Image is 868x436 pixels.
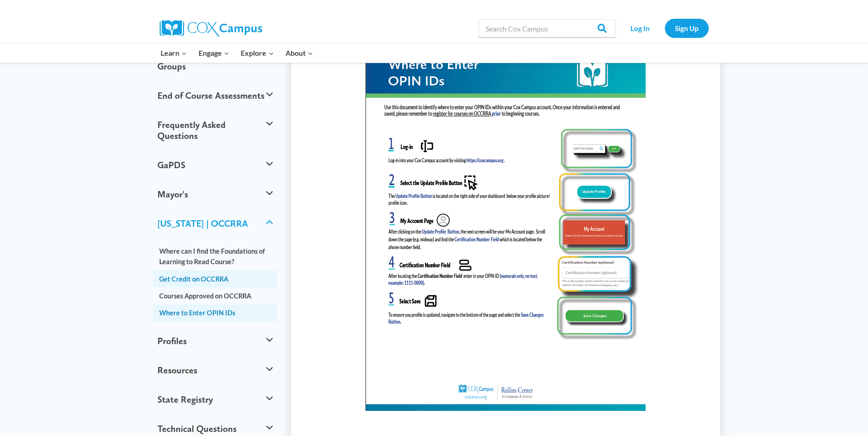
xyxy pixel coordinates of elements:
[280,43,319,63] button: Child menu of About
[153,110,278,150] button: Frequently Asked Questions
[153,270,278,287] a: Get Credit on OCCRRA
[153,356,278,385] button: Resources
[153,243,278,270] a: Where can I find the Foundations of Learning to Read Course?
[153,287,278,304] a: Courses Approved on OCCRRA
[479,19,616,37] input: Search Cox Campus
[193,43,235,63] button: Child menu of Engage
[153,385,278,414] button: State Registry
[160,20,262,37] img: Cox Campus
[153,304,278,321] a: Where to Enter OPIN IDs
[153,81,278,110] button: End of Course Assessments
[153,180,278,209] button: Mayor's
[153,209,278,238] button: [US_STATE] | OCCRRA
[153,150,278,180] button: GaPDS
[235,43,280,63] button: Child menu of Explore
[620,19,660,37] a: Log In
[620,19,709,37] nav: Secondary Navigation
[155,43,319,63] nav: Primary Navigation
[153,326,278,356] button: Profiles
[665,19,709,37] a: Sign Up
[155,43,193,63] button: Child menu of Learn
